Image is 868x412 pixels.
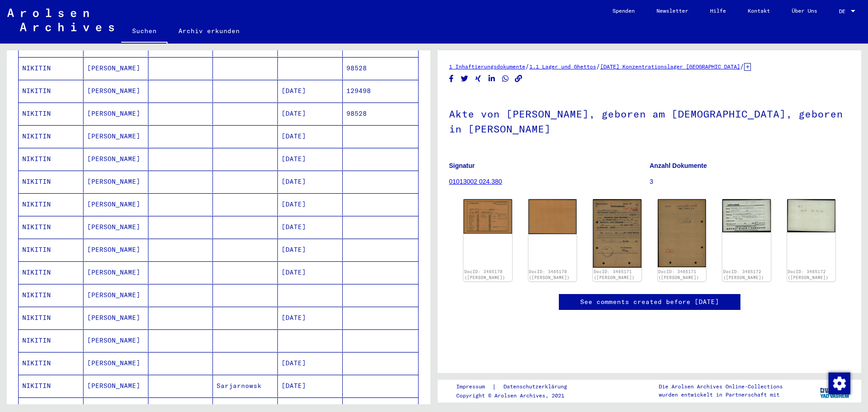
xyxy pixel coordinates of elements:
[473,73,483,84] button: Share on Xing
[19,57,84,79] mat-cell: NIKITIN
[464,269,505,280] a: DocID: 3465170 ([PERSON_NAME])
[487,73,497,84] button: Share on LinkedIn
[460,73,469,84] button: Share on Twitter
[650,162,707,169] b: Anzahl Dokumente
[84,80,148,102] mat-cell: [PERSON_NAME]
[650,177,850,186] p: 3
[84,329,148,352] mat-cell: [PERSON_NAME]
[659,391,783,399] p: wurden entwickelt in Partnerschaft mit
[722,199,771,232] img: 001.jpg
[278,352,343,374] mat-cell: [DATE]
[19,307,84,329] mat-cell: NIKITIN
[278,307,343,329] mat-cell: [DATE]
[580,297,719,307] a: See comments created before [DATE]
[84,307,148,329] mat-cell: [PERSON_NAME]
[84,375,148,397] mat-cell: [PERSON_NAME]
[449,93,850,148] h1: Akte von [PERSON_NAME], geboren am [DEMOGRAPHIC_DATA], geboren in [PERSON_NAME]
[449,178,502,185] a: 01013002 024.380
[456,382,578,392] div: |
[168,20,251,42] a: Archiv erkunden
[19,375,84,397] mat-cell: NIKITIN
[19,171,84,193] mat-cell: NIKITIN
[84,284,148,306] mat-cell: [PERSON_NAME]
[19,329,84,352] mat-cell: NIKITIN
[787,199,836,232] img: 002.jpg
[19,80,84,102] mat-cell: NIKITIN
[529,269,570,280] a: DocID: 3465170 ([PERSON_NAME])
[788,269,829,280] a: DocID: 3465172 ([PERSON_NAME])
[84,352,148,374] mat-cell: [PERSON_NAME]
[213,375,278,397] mat-cell: Sarjarnowsk
[19,284,84,306] mat-cell: NIKITIN
[7,9,114,31] img: Arolsen_neg.svg
[278,125,343,147] mat-cell: [DATE]
[278,239,343,261] mat-cell: [DATE]
[600,63,740,70] a: [DATE] Konzentrationslager [GEOGRAPHIC_DATA]
[594,269,635,280] a: DocID: 3465171 ([PERSON_NAME])
[829,373,850,394] img: Zustimmung ändern
[447,73,456,84] button: Share on Facebook
[278,375,343,397] mat-cell: [DATE]
[828,372,850,394] div: Zustimmung ändern
[84,239,148,261] mat-cell: [PERSON_NAME]
[658,199,706,267] img: 002.jpg
[464,199,512,233] img: 001.jpg
[659,383,783,391] p: Die Arolsen Archives Online-Collections
[278,103,343,125] mat-cell: [DATE]
[343,57,418,79] mat-cell: 98528
[278,261,343,284] mat-cell: [DATE]
[456,382,492,392] a: Impressum
[84,171,148,193] mat-cell: [PERSON_NAME]
[593,199,641,268] img: 001.jpg
[84,125,148,147] mat-cell: [PERSON_NAME]
[658,269,699,280] a: DocID: 3465171 ([PERSON_NAME])
[449,63,525,70] a: 1 Inhaftierungsdokumente
[84,148,148,170] mat-cell: [PERSON_NAME]
[19,148,84,170] mat-cell: NIKITIN
[501,73,510,84] button: Share on WhatsApp
[84,216,148,238] mat-cell: [PERSON_NAME]
[449,162,475,169] b: Signatur
[343,103,418,125] mat-cell: 98528
[278,216,343,238] mat-cell: [DATE]
[596,62,600,70] span: /
[456,392,578,400] p: Copyright © Arolsen Archives, 2021
[19,261,84,284] mat-cell: NIKITIN
[19,193,84,216] mat-cell: NIKITIN
[19,216,84,238] mat-cell: NIKITIN
[121,20,168,44] a: Suchen
[84,261,148,284] mat-cell: [PERSON_NAME]
[19,239,84,261] mat-cell: NIKITIN
[529,63,596,70] a: 1.1 Lager und Ghettos
[84,57,148,79] mat-cell: [PERSON_NAME]
[723,269,764,280] a: DocID: 3465172 ([PERSON_NAME])
[514,73,523,84] button: Copy link
[278,193,343,216] mat-cell: [DATE]
[839,8,849,15] span: DE
[278,80,343,102] mat-cell: [DATE]
[525,62,529,70] span: /
[278,171,343,193] mat-cell: [DATE]
[84,193,148,216] mat-cell: [PERSON_NAME]
[528,199,577,234] img: 002.jpg
[740,62,744,70] span: /
[343,80,418,102] mat-cell: 129498
[19,103,84,125] mat-cell: NIKITIN
[19,352,84,374] mat-cell: NIKITIN
[496,382,578,392] a: Datenschutzerklärung
[19,125,84,147] mat-cell: NIKITIN
[278,148,343,170] mat-cell: [DATE]
[84,103,148,125] mat-cell: [PERSON_NAME]
[818,379,852,402] img: yv_logo.png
